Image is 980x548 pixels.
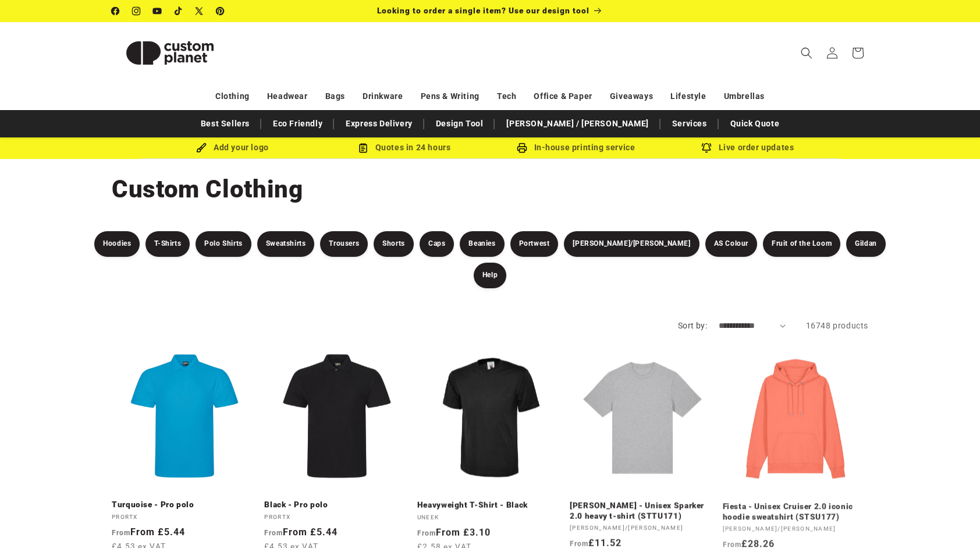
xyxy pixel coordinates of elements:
[112,27,228,79] img: Custom Planet
[112,500,257,510] a: Turquoise - Pro polo
[264,500,410,510] a: Black - Pro polo
[421,86,480,107] a: Pens & Writing
[806,321,868,330] span: 16748 products
[417,500,563,510] a: Heavyweight T-Shirt - Black
[196,143,207,153] img: Brush Icon
[610,86,653,107] a: Giveaways
[662,140,833,155] div: Live order updates
[500,114,654,134] a: [PERSON_NAME] / [PERSON_NAME]
[705,231,757,257] a: AS Colour
[340,114,418,134] a: Express Delivery
[94,231,140,257] a: Hoodies
[701,143,712,153] img: Order updates
[215,86,250,107] a: Clothing
[786,422,980,548] iframe: Chat Widget
[474,263,506,288] a: Help
[678,321,707,330] label: Sort by:
[88,231,892,288] nav: Product filters
[320,231,368,257] a: Trousers
[267,86,308,107] a: Headwear
[108,22,233,83] a: Custom Planet
[564,231,699,257] a: [PERSON_NAME]/[PERSON_NAME]
[196,231,251,257] a: Polo Shirts
[145,231,190,257] a: T-Shirts
[318,140,490,155] div: Quotes in 24 hours
[534,86,592,107] a: Office & Paper
[517,143,527,153] img: In-house printing
[460,231,504,257] a: Beanies
[724,86,765,107] a: Umbrellas
[497,86,516,107] a: Tech
[325,86,345,107] a: Bags
[377,6,590,15] span: Looking to order a single item? Use our design tool
[112,174,868,205] h1: Custom Clothing
[195,114,255,134] a: Best Sellers
[725,114,786,134] a: Quick Quote
[430,114,489,134] a: Design Tool
[147,140,318,155] div: Add your logo
[570,500,715,520] a: [PERSON_NAME] - Unisex Sparker 2.0 heavy t-shirt (STTU171)
[358,143,368,153] img: Order Updates Icon
[666,114,713,134] a: Services
[420,231,454,257] a: Caps
[267,114,328,134] a: Eco Friendly
[374,231,414,257] a: Shorts
[670,86,706,107] a: Lifestyle
[363,86,403,107] a: Drinkware
[510,231,559,257] a: Portwest
[723,500,868,520] a: Fiesta - Unisex Cruiser 2.0 iconic hoodie sweatshirt (STSU177)
[794,40,819,66] summary: Search
[490,140,662,155] div: In-house printing service
[257,231,315,257] a: Sweatshirts
[763,231,840,257] a: Fruit of the Loom
[846,231,886,257] a: Gildan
